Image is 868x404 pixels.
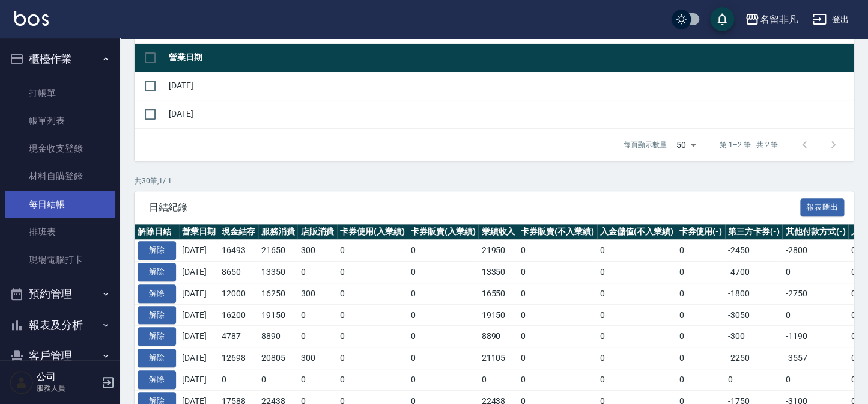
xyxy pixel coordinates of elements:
[258,240,298,262] td: 21650
[179,240,219,262] td: [DATE]
[297,262,337,283] td: 0
[5,135,115,162] a: 現金收支登錄
[219,283,258,304] td: 12000
[135,176,854,186] p: 共 30 筆, 1 / 1
[597,304,676,326] td: 0
[676,369,725,390] td: 0
[782,304,848,326] td: 0
[725,224,783,240] th: 第三方卡券(-)
[337,224,408,240] th: 卡券使用(入業績)
[337,347,408,369] td: 0
[179,304,219,326] td: [DATE]
[518,347,597,369] td: 0
[138,306,176,325] button: 解除
[179,347,219,369] td: [DATE]
[478,347,518,369] td: 21105
[5,43,115,75] button: 櫃檯作業
[782,369,848,390] td: 0
[408,224,479,240] th: 卡券販賣(入業績)
[725,326,783,347] td: -300
[800,198,845,217] button: 報表匯出
[219,326,258,347] td: 4787
[676,224,725,240] th: 卡券使用(-)
[297,369,337,390] td: 0
[5,218,115,246] a: 排班表
[219,262,258,283] td: 8650
[478,240,518,262] td: 21950
[5,79,115,107] a: 打帳單
[597,347,676,369] td: 0
[297,224,337,240] th: 店販消費
[725,304,783,326] td: -3050
[518,283,597,304] td: 0
[408,326,479,347] td: 0
[179,262,219,283] td: [DATE]
[807,8,854,31] button: 登出
[408,347,479,369] td: 0
[676,304,725,326] td: 0
[337,369,408,390] td: 0
[782,347,848,369] td: -3557
[408,304,479,326] td: 0
[5,191,115,218] a: 每日結帳
[672,129,700,161] div: 50
[337,304,408,326] td: 0
[800,201,845,212] a: 報表匯出
[725,283,783,304] td: -1800
[408,369,479,390] td: 0
[258,326,298,347] td: 8890
[37,371,98,383] h5: 公司
[219,369,258,390] td: 0
[258,262,298,283] td: 13350
[14,11,49,26] img: Logo
[782,262,848,283] td: 0
[337,240,408,262] td: 0
[166,72,854,100] td: [DATE]
[676,262,725,283] td: 0
[782,240,848,262] td: -2800
[478,304,518,326] td: 19150
[478,224,518,240] th: 業績收入
[5,310,115,341] button: 報表及分析
[138,349,176,367] button: 解除
[138,241,176,260] button: 解除
[5,107,115,135] a: 帳單列表
[759,12,798,27] div: 名留非凡
[782,326,848,347] td: -1190
[258,304,298,326] td: 19150
[408,240,479,262] td: 0
[179,224,219,240] th: 營業日期
[725,369,783,390] td: 0
[676,326,725,347] td: 0
[478,262,518,283] td: 13350
[138,284,176,303] button: 解除
[624,139,667,150] p: 每頁顯示數量
[478,326,518,347] td: 8890
[518,240,597,262] td: 0
[297,240,337,262] td: 300
[408,262,479,283] td: 0
[297,304,337,326] td: 0
[166,44,854,72] th: 營業日期
[297,326,337,347] td: 0
[478,369,518,390] td: 0
[782,224,848,240] th: 其他付款方式(-)
[219,304,258,326] td: 16200
[720,139,778,150] p: 第 1–2 筆 共 2 筆
[258,283,298,304] td: 16250
[179,283,219,304] td: [DATE]
[518,262,597,283] td: 0
[138,263,176,281] button: 解除
[676,283,725,304] td: 0
[518,369,597,390] td: 0
[5,340,115,372] button: 客戶管理
[676,240,725,262] td: 0
[782,283,848,304] td: -2750
[597,326,676,347] td: 0
[149,201,800,213] span: 日結紀錄
[258,347,298,369] td: 20805
[408,283,479,304] td: 0
[478,283,518,304] td: 16550
[518,224,597,240] th: 卡券販賣(不入業績)
[135,224,179,240] th: 解除日結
